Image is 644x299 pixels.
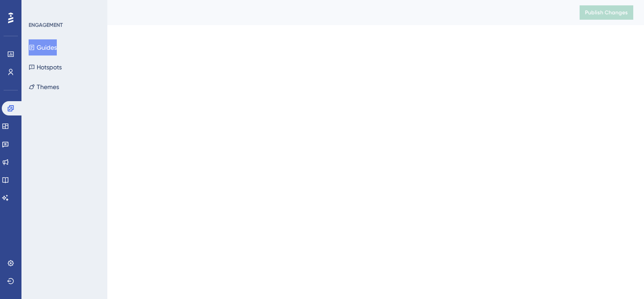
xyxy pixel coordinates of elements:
div: ENGAGEMENT [29,21,63,29]
button: Publish Changes [580,5,633,20]
button: Guides [29,39,57,56]
span: Publish Changes [585,9,628,16]
button: Themes [29,79,59,95]
button: Hotspots [29,59,62,75]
